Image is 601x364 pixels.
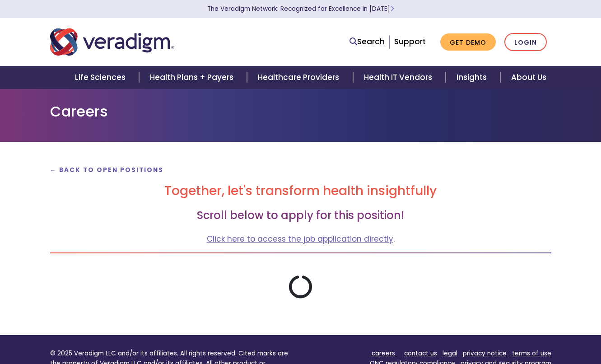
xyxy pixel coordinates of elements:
h3: Scroll below to apply for this position! [50,209,551,222]
a: Login [504,33,547,51]
a: careers [372,349,395,358]
a: Healthcare Providers [247,66,353,89]
a: Insights [446,66,500,89]
a: Get Demo [440,33,496,51]
img: Veradigm logo [50,27,174,57]
a: terms of use [512,349,551,358]
a: Support [394,36,426,47]
a: About Us [500,66,557,89]
a: privacy notice [463,349,507,358]
a: Click here to access the job application directly [207,233,393,244]
span: Learn More [390,5,394,13]
h1: Careers [50,103,551,120]
a: Search [349,36,385,48]
h2: Together, let's transform health insightfully [50,183,551,199]
a: contact us [404,349,437,358]
a: The Veradigm Network: Recognized for Excellence in [DATE]Learn More [207,5,394,13]
a: legal [443,349,457,358]
a: Health IT Vendors [353,66,446,89]
a: ← Back to Open Positions [50,166,164,174]
a: Health Plans + Payers [139,66,247,89]
p: . [50,233,551,245]
a: Life Sciences [64,66,139,89]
